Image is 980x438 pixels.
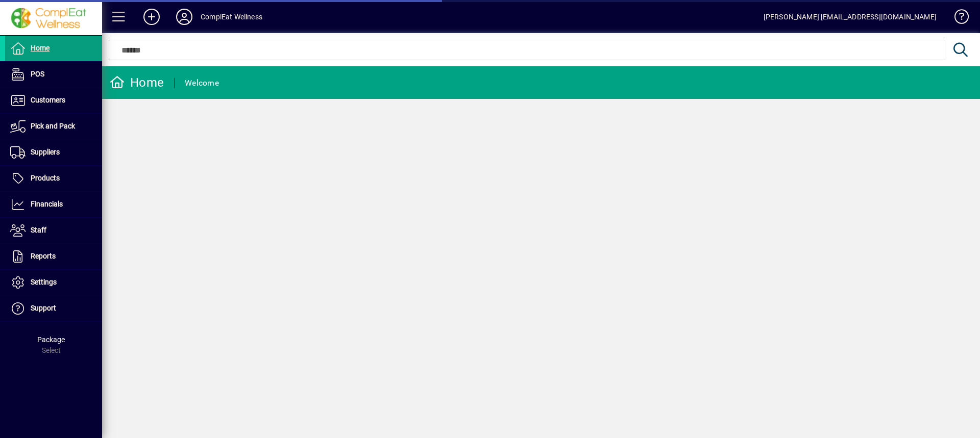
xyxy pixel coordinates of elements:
[31,226,46,234] span: Staff
[5,244,102,269] a: Reports
[31,122,75,130] span: Pick and Pack
[5,62,102,87] a: POS
[5,114,102,139] a: Pick and Pack
[31,174,60,182] span: Products
[5,140,102,165] a: Suppliers
[110,74,164,91] div: Home
[764,9,937,25] div: [PERSON_NAME] [EMAIL_ADDRESS][DOMAIN_NAME]
[5,218,102,243] a: Staff
[31,200,63,208] span: Financials
[31,304,56,312] span: Support
[5,270,102,295] a: Settings
[37,336,65,344] span: Package
[947,2,967,35] a: Knowledge Base
[5,296,102,321] a: Support
[31,44,50,52] span: Home
[5,192,102,217] a: Financials
[31,252,56,260] span: Reports
[185,75,219,91] div: Welcome
[201,9,262,25] div: ComplEat Wellness
[135,8,168,26] button: Add
[5,166,102,191] a: Products
[31,70,44,78] span: POS
[168,8,201,26] button: Profile
[31,278,57,286] span: Settings
[31,148,60,156] span: Suppliers
[31,96,65,104] span: Customers
[5,88,102,113] a: Customers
